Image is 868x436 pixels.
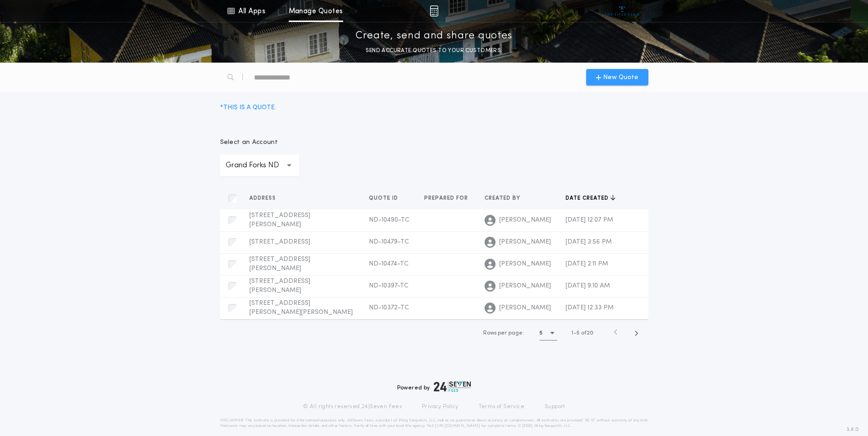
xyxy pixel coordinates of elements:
span: [PERSON_NAME] [499,303,551,313]
div: * THIS IS A QUOTE. [220,103,276,112]
span: [PERSON_NAME] [499,238,551,247]
p: DISCLAIMER: This estimate is provided for informational purposes only. 24|Seven Fees, a product o... [220,418,648,429]
span: Prepared for [424,195,470,202]
span: ND-10490-TC [369,217,410,223]
a: Privacy Policy [422,403,458,410]
img: logo [434,381,471,392]
span: Address [249,195,278,202]
span: [STREET_ADDRESS] [249,239,310,245]
span: Date created [566,195,610,202]
img: img [430,5,438,16]
span: [DATE] 12:07 PM [566,217,613,223]
span: [STREET_ADDRESS][PERSON_NAME] [249,278,310,294]
span: [PERSON_NAME] [499,282,551,291]
a: Terms of Service [479,403,524,410]
button: Address [249,194,283,203]
span: [PERSON_NAME] [499,216,551,225]
span: Quote ID [369,195,400,202]
span: [STREET_ADDRESS][PERSON_NAME] [249,256,310,272]
span: [STREET_ADDRESS][PERSON_NAME][PERSON_NAME] [249,300,353,316]
h1: 5 [539,329,543,338]
p: SEND ACCURATE QUOTES TO YOUR CUSTOMERS. [366,46,502,55]
span: [PERSON_NAME] [499,260,551,269]
span: 3.8.0 [846,425,859,434]
span: [DATE] 3:56 PM [566,239,612,245]
span: [DATE] 9:10 AM [566,282,610,289]
p: © All rights reserved. 24|Seven Fees [303,403,402,410]
button: New Quote [586,69,648,85]
span: ND-10397-TC [369,282,409,289]
span: ND-10479-TC [369,239,409,245]
span: 1 [571,330,573,336]
span: New Quote [603,73,638,82]
button: 5 [539,326,557,340]
p: Create, send and share quotes [356,29,512,43]
span: [DATE] 12:33 PM [566,304,614,311]
button: Quote ID [369,194,405,203]
a: [URL][DOMAIN_NAME] [435,424,480,428]
span: ND-10372-TC [369,304,409,311]
p: Grand Forks ND [226,160,294,171]
p: Select an Account [220,138,299,147]
a: Support [545,403,565,410]
span: Rows per page: [483,330,524,336]
button: Created by [485,194,527,203]
span: Created by [485,195,522,202]
img: vs-icon [605,6,639,16]
span: ND-10474-TC [369,261,409,267]
span: [DATE] 2:11 PM [566,261,608,267]
span: [STREET_ADDRESS][PERSON_NAME] [249,212,310,228]
div: Powered by [397,381,471,392]
span: 5 [577,330,580,336]
button: Date created [566,194,615,203]
button: Grand Forks ND [220,154,299,176]
span: of 20 [581,329,593,337]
